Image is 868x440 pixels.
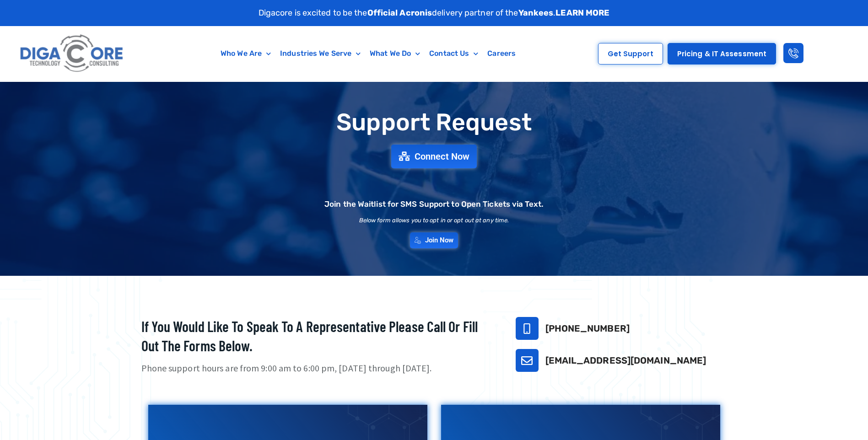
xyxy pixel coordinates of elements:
[545,355,706,366] a: [EMAIL_ADDRESS][DOMAIN_NAME]
[608,50,653,57] span: Get Support
[259,7,610,19] p: Digacore is excited to be the delivery partner of the .
[365,43,425,64] a: What We Do
[516,349,539,372] a: support@digacore.com
[668,43,776,64] a: Pricing & IT Assessment
[598,43,663,64] a: Get Support
[391,145,477,168] a: Connect Now
[518,8,554,18] strong: Yankees
[425,237,454,244] span: Join Now
[171,43,566,64] nav: Menu
[141,362,493,375] p: Phone support hours are from 9:00 am to 6:00 pm, [DATE] through [DATE].
[275,43,365,64] a: Industries We Serve
[359,217,509,223] h2: Below form allows you to opt in or opt out at any time.
[415,152,469,161] span: Connect Now
[555,8,609,18] a: LEARN MORE
[483,43,520,64] a: Careers
[425,43,483,64] a: Contact Us
[677,50,766,57] span: Pricing & IT Assessment
[367,8,432,18] strong: Official Acronis
[141,317,493,355] h2: If you would like to speak to a representative please call or fill out the forms below.
[324,200,544,208] h2: Join the Waitlist for SMS Support to Open Tickets via Text.
[545,323,630,334] a: [PHONE_NUMBER]
[216,43,275,64] a: Who We Are
[516,317,539,340] a: 732-646-5725
[410,232,458,248] a: Join Now
[17,31,127,77] img: Digacore logo 1
[119,109,750,135] h1: Support Request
